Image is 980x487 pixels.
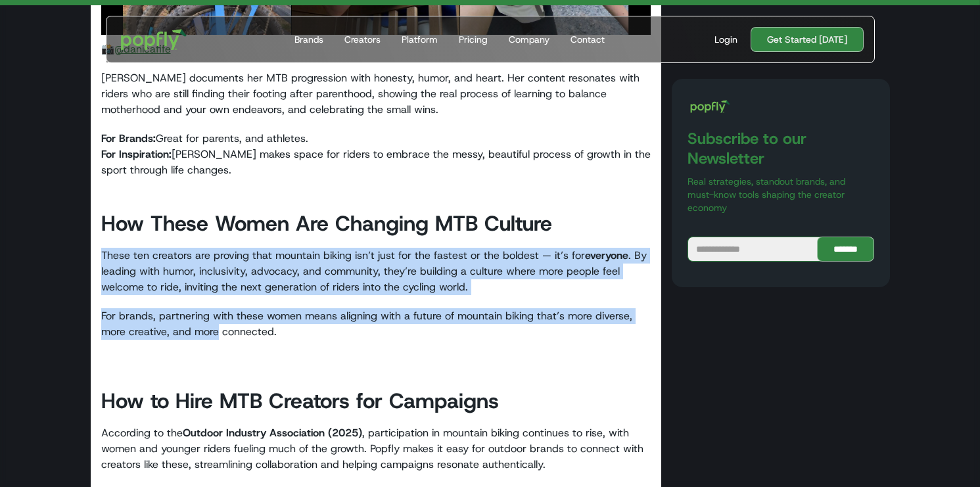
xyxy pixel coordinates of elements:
strong: Outdoor Industry Association (2025) [183,426,362,440]
div: Company [509,33,549,46]
a: Company [503,16,555,62]
div: Brands [294,33,323,46]
a: Brands [289,16,329,62]
strong: For Brands: [101,131,156,145]
a: Login [709,33,743,46]
strong: How These Women Are Changing MTB Culture [101,210,552,237]
strong: For Inspiration: [101,147,172,161]
p: For brands, partnering with these women means aligning with a future of mountain biking that’s mo... [101,308,651,356]
p: These ten creators are proving that mountain biking isn’t just for the fastest or the boldest — i... [101,248,651,295]
div: Pricing [459,33,488,46]
a: Creators [339,16,386,62]
form: Blog Subscribe [688,237,874,262]
p: According to the , participation in mountain biking continues to rise, with women and younger rid... [101,425,651,473]
a: Pricing [454,16,493,62]
a: Get Started [DATE] [751,27,864,52]
p: Real strategies, standout brands, and must-know tools shaping the creator economy [688,175,874,214]
p: Great for parents, and athletes. ‍ [PERSON_NAME] makes space for riders to embrace the messy, bea... [101,131,651,178]
a: Contact [565,16,610,62]
div: Platform [402,33,438,46]
h3: Subscribe to our Newsletter [688,129,874,168]
strong: How to Hire MTB Creators for Campaigns [101,387,499,415]
div: Login [714,33,737,46]
div: Creators [344,33,381,46]
a: home [112,20,197,59]
a: Platform [396,16,443,62]
p: [PERSON_NAME] documents her MTB progression with honesty, humor, and heart. Her content resonates... [101,70,651,118]
strong: everyone [585,248,628,262]
div: Contact [571,33,605,46]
